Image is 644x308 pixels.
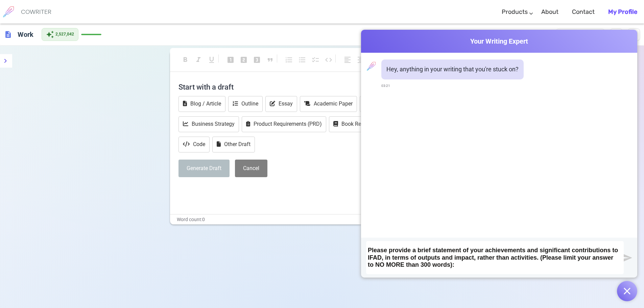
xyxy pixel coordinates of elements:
[624,254,632,262] img: Send
[357,56,365,64] span: format_align_center
[361,37,637,46] span: Your Writing Expert
[368,247,618,268] span: Please provide a brief statement of your achievements and significant contributions to IFAD, in t...
[4,30,12,39] span: description
[265,96,297,112] button: Essay
[608,2,637,22] a: My Profile
[178,96,225,112] button: Blog / Article
[325,56,333,64] span: code
[343,56,352,64] span: format_align_left
[624,288,630,294] img: Open chat
[21,9,51,15] h6: COWRITER
[178,160,230,177] button: Generate Draft
[208,56,216,64] span: format_underlined
[572,2,595,22] a: Contact
[298,56,306,64] span: format_list_bulleted
[15,28,36,41] h6: Click to edit title
[46,30,54,39] span: auto_awesome
[628,28,640,41] button: Manage Documents
[541,2,558,22] a: About
[242,116,326,132] button: Product Requirements (PRD)
[329,116,375,132] button: Book Report
[360,96,427,112] button: Marketing Campaign
[178,137,210,152] button: Code
[253,56,261,64] span: looks_3
[170,215,474,224] div: Word count: 0
[228,96,263,112] button: Outline
[181,56,189,64] span: format_bold
[235,160,267,177] button: Cancel
[381,81,390,91] span: 03:21
[226,56,235,64] span: looks_one
[502,2,528,22] a: Products
[311,56,319,64] span: checklist
[386,65,519,74] p: Hey, anything in your writing that you're stuck on?
[178,79,466,95] h4: Start with a draft
[55,31,74,38] span: 2,527,042
[212,137,255,152] button: Other Draft
[178,116,239,132] button: Business Strategy
[240,56,248,64] span: looks_two
[608,8,637,16] b: My Profile
[266,56,274,64] span: format_quote
[194,56,202,64] span: format_italic
[300,96,357,112] button: Academic Paper
[364,60,378,73] img: profile
[285,56,293,64] span: format_list_numbered
[610,28,622,41] button: Help & Shortcuts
